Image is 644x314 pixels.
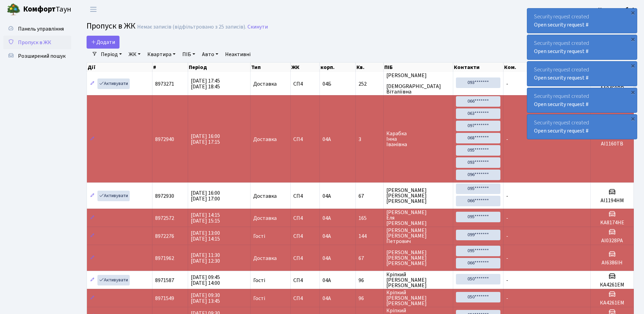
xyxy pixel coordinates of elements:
div: × [629,115,636,122]
span: 165 [358,215,380,221]
span: 04А [323,136,331,143]
span: СП4 [293,233,317,239]
th: ЖК [291,63,320,72]
span: 04А [323,255,331,262]
a: Додати [87,36,119,49]
span: Пропуск в ЖК [87,20,135,32]
span: 04А [323,232,331,240]
span: 3 [358,137,380,142]
span: [DATE] 17:45 [DATE] 18:45 [191,77,220,90]
a: Квартира [145,49,178,60]
a: Скинути [247,24,268,30]
th: Тип [251,63,291,72]
span: СП4 [293,193,317,199]
span: Доставка [253,215,277,221]
th: # [152,63,188,72]
span: СП4 [293,256,317,261]
h5: КА4261ЕМ [593,282,631,288]
span: - [506,80,508,88]
a: Open security request # [534,74,589,82]
th: Контакти [453,63,503,72]
span: 8972572 [155,214,174,222]
span: Додати [91,38,115,46]
div: Security request created [527,115,637,139]
span: [DATE] 09:30 [DATE] 13:45 [191,292,220,305]
span: Гості [253,278,265,283]
span: [DATE] 13:00 [DATE] 14:15 [191,229,220,243]
a: Open security request # [534,48,589,55]
span: 8971962 [155,255,174,262]
span: [DATE] 11:30 [DATE] 12:30 [191,251,220,265]
div: Немає записів (відфільтровано з 25 записів). [137,24,246,30]
span: Доставка [253,193,277,199]
span: 67 [358,256,380,261]
span: 04А [323,214,331,222]
span: Доставка [253,256,277,261]
th: Кв. [356,63,383,72]
span: [PERSON_NAME] [PERSON_NAME] Петрович [386,228,450,244]
span: 04А [323,295,331,302]
span: [DATE] 16:00 [DATE] 17:15 [191,133,220,146]
span: СП4 [293,215,317,221]
span: Гості [253,233,265,239]
h5: AI1160TB [593,141,631,147]
span: 67 [358,193,380,199]
a: Open security request # [534,127,589,135]
th: Дії [87,63,152,72]
span: 04А [323,192,331,200]
span: - [506,214,508,222]
span: Доставка [253,81,277,87]
h5: KA8174HE [593,220,631,226]
a: ПІБ [180,49,198,60]
span: 8973271 [155,80,174,88]
span: Розширений пошук [18,52,66,60]
th: Ком. [503,63,591,72]
a: ЖК [126,49,143,60]
span: 8972930 [155,192,174,200]
span: 8972940 [155,136,174,143]
span: СП4 [293,81,317,87]
div: Security request created [527,88,637,112]
a: Розширений пошук [3,49,71,63]
span: - [506,255,508,262]
span: Кріпкий [PERSON_NAME] [PERSON_NAME] [386,290,450,306]
span: 144 [358,233,380,239]
button: Переключити навігацію [85,4,102,15]
h5: КА4261ЕМ [593,300,631,306]
span: Таун [23,4,71,15]
div: Security request created [527,62,637,86]
th: корп. [320,63,356,72]
span: - [506,277,508,284]
a: Активувати [97,275,130,285]
th: Період [188,63,251,72]
span: 96 [358,278,380,283]
div: × [629,9,636,16]
span: Гості [253,296,265,301]
b: Консьєрж б. 4. [598,6,636,13]
span: [PERSON_NAME] [PERSON_NAME] [PERSON_NAME] [386,250,450,266]
span: [DATE] 09:45 [DATE] 14:00 [191,274,220,287]
span: Пропуск в ЖК [18,39,51,46]
span: 04А [323,277,331,284]
a: Активувати [97,78,130,89]
img: logo.png [7,3,20,16]
div: × [629,36,636,42]
div: Security request created [527,8,637,33]
span: - [506,192,508,200]
span: 04Б [323,80,331,88]
span: 8972276 [155,232,174,240]
a: Open security request # [534,21,589,29]
th: ПІБ [384,63,453,72]
a: Неактивні [222,49,253,60]
span: 252 [358,81,380,87]
span: [PERSON_NAME] Еля [PERSON_NAME] [386,210,450,226]
span: 8971549 [155,295,174,302]
div: × [629,89,636,95]
a: Open security request # [534,101,589,108]
span: СП4 [293,137,317,142]
span: Кріпкий [PERSON_NAME] [PERSON_NAME] [386,272,450,288]
span: - [506,136,508,143]
a: Консьєрж б. 4. [598,5,636,14]
span: [PERSON_NAME] [DEMOGRAPHIC_DATA] Віталіївна [386,73,450,94]
span: - [506,295,508,302]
